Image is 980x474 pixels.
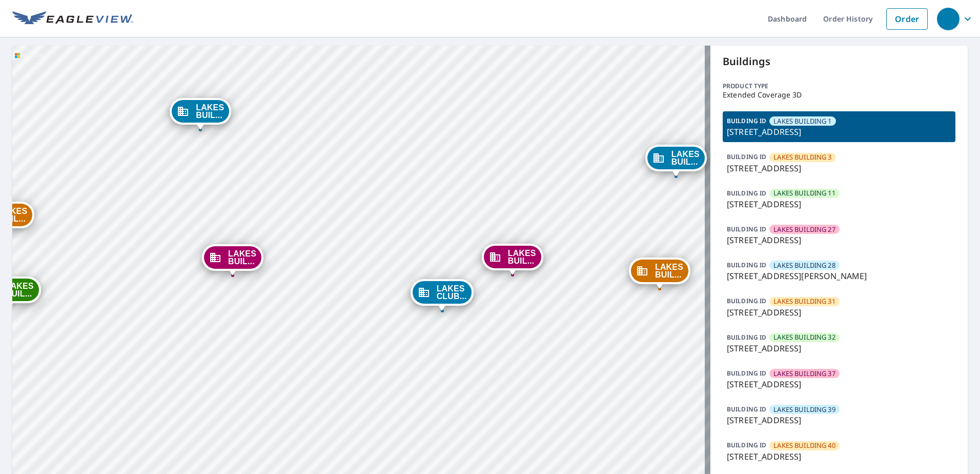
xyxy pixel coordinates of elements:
p: [STREET_ADDRESS] [727,234,951,246]
p: [STREET_ADDRESS][PERSON_NAME] [727,270,951,282]
div: Dropped pin, building LAKES BUILDING 39, Commercial property, 8700 Southwestern Blvd Dallas, TX 7... [645,145,707,176]
span: LAKES BUIL... [508,249,536,265]
p: BUILDING ID [727,333,766,342]
div: Dropped pin, building LAKES BUILDING 27, Commercial property, 5526 Meadow Bend Dr Dallas, TX 75206 [202,244,263,276]
p: Product type [723,82,955,91]
span: LAKES BUILDING 28 [773,261,835,270]
p: [STREET_ADDRESS] [727,450,951,463]
p: BUILDING ID [727,152,766,161]
span: LAKES BUIL... [671,150,700,166]
span: LAKES BUILDING 11 [773,188,835,198]
p: BUILDING ID [727,441,766,449]
p: [STREET_ADDRESS] [727,162,951,174]
p: [STREET_ADDRESS] [727,126,951,138]
p: [STREET_ADDRESS] [727,198,951,210]
span: LAKES BUILDING 32 [773,332,835,342]
span: LAKES BUILDING 3 [773,152,831,162]
span: LAKES BUIL... [655,263,683,279]
span: LAKES BUILDING 31 [773,297,835,306]
p: [STREET_ADDRESS] [727,342,951,354]
p: BUILDING ID [727,369,766,378]
p: BUILDING ID [727,405,766,413]
div: Dropped pin, building LAKES CLUBHOUSE, Commercial property, 5492 Meadow Bend Dr Dallas, TX 75206 [411,279,474,311]
p: BUILDING ID [727,189,766,197]
p: BUILDING ID [727,261,766,269]
p: BUILDING ID [727,297,766,305]
div: Dropped pin, building LAKES BUILDING 28, Commercial property, 5955 Caruth Haven Ln Dallas, TX 75206 [170,98,231,130]
a: Order [886,8,928,30]
div: Dropped pin, building LAKES BUILDING 40, Commercial property, 5476 Meadow Bend Dr Dallas, TX 75206 [629,258,690,289]
span: LAKES BUIL... [6,282,34,298]
p: [STREET_ADDRESS] [727,306,951,319]
span: LAKES BUIL... [228,250,256,265]
span: LAKES CLUB... [437,285,467,300]
p: BUILDING ID [727,225,766,233]
p: BUILDING ID [727,116,766,125]
span: LAKES BUILDING 39 [773,405,835,414]
span: LAKES BUILDING 27 [773,225,835,234]
img: EV Logo [12,11,133,27]
span: LAKES BUILDING 40 [773,441,835,450]
div: Dropped pin, building LAKES BUILDING 37, Commercial property, 5482 Meadow Bend Dr Dallas, TX 75206 [482,244,543,275]
p: [STREET_ADDRESS] [727,414,951,426]
p: Extended Coverage 3D [723,91,955,99]
span: LAKES BUILDING 1 [773,116,831,126]
p: [STREET_ADDRESS] [727,378,951,390]
p: Buildings [723,54,955,69]
span: LAKES BUILDING 37 [773,369,835,379]
span: LAKES BUIL... [196,104,224,119]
